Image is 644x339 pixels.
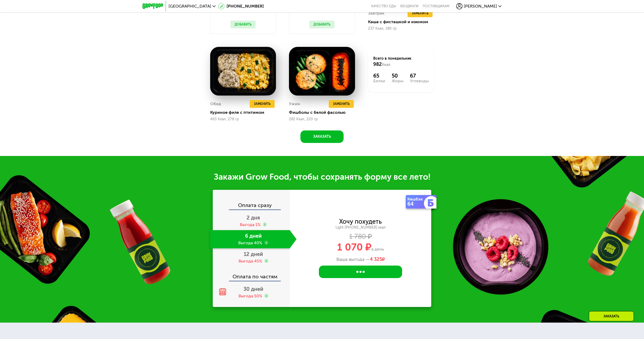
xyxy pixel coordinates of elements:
div: Куриное филе с птитимом [210,110,280,115]
div: 50 [392,73,403,79]
span: [PERSON_NAME] [464,4,497,8]
div: 463 Ккал, 278 гр [210,117,276,121]
button: Заказать [300,130,344,143]
button: Добавить [230,21,256,28]
span: 30 дней [243,286,263,292]
button: Заменить [250,100,275,108]
div: Ужин [289,100,300,108]
div: Оплата по частям [213,269,290,281]
span: 4 325 [370,256,382,262]
button: Заменить [329,100,354,108]
span: 982 [373,61,382,67]
div: Жиры [392,79,403,83]
div: поставщикам [423,4,449,8]
span: Ккал [382,62,390,67]
div: Обед [210,100,221,108]
span: Заменить [412,11,428,16]
span: Заменить [333,101,350,106]
a: [PHONE_NUMBER] [218,3,264,9]
div: Фишболы с белой фасолью [289,110,359,115]
div: Оплата сразу [213,197,290,209]
a: Качество еды [371,4,396,8]
div: Заказать [589,311,634,321]
div: Выгода 1% [240,222,261,228]
div: Завтрак [368,9,384,17]
button: Заменить [408,9,433,17]
a: Вендинги [400,4,418,8]
button: Добавить [309,21,334,28]
div: Выгода 45% [239,258,262,264]
div: Углеводы [410,79,429,83]
span: 2 дня [247,215,260,221]
div: 64 [407,201,425,206]
div: Хочу похудеть [339,219,382,224]
span: Заменить [254,101,271,106]
span: ₽ [370,257,385,262]
div: Каша с фисташкой и изюмом [368,19,438,24]
div: Light [PHONE_NUMBER] ккал [290,225,431,230]
div: 1 780 ₽ [290,234,431,240]
div: Всего в понедельник [373,56,429,67]
div: 65 [373,73,385,79]
div: 282 Ккал, 220 гр [289,117,355,121]
div: Выгода 50% [239,293,262,299]
div: Кешбэк [407,197,425,201]
div: 67 [410,73,429,79]
span: в день [371,247,384,252]
div: 237 Ккал, 180 гр [368,27,434,31]
span: 12 дней [244,251,263,257]
span: [GEOGRAPHIC_DATA] [169,4,211,8]
div: Ваша выгода — [290,257,431,262]
div: Белки [373,79,385,83]
span: 1 070 ₽ [337,241,371,253]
